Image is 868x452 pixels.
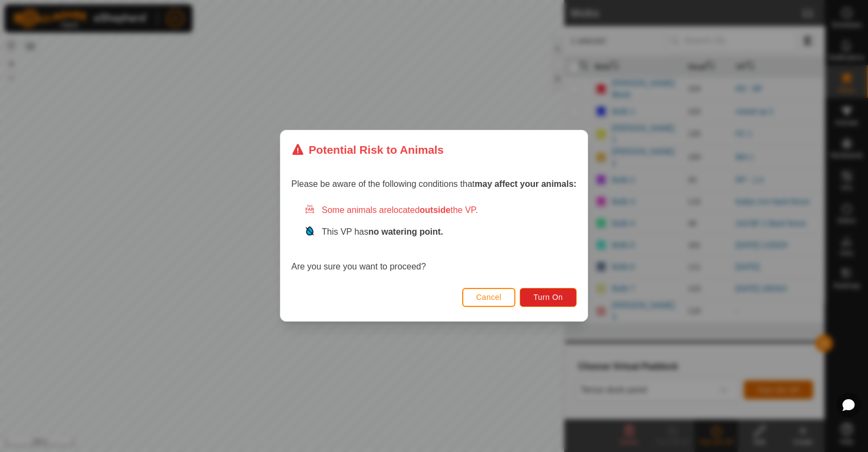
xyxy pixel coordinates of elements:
[304,204,577,217] div: Some animals are
[291,141,444,158] div: Potential Risk to Animals
[475,180,577,189] strong: may affect your animals:
[476,293,502,302] span: Cancel
[291,204,577,274] div: Are you sure you want to proceed?
[392,206,478,215] span: located the VP.
[534,293,563,302] span: Turn On
[420,206,451,215] strong: outside
[462,288,516,307] button: Cancel
[322,228,443,237] span: This VP has
[520,288,577,307] button: Turn On
[368,228,443,237] strong: no watering point.
[291,180,577,189] span: Please be aware of the following conditions that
